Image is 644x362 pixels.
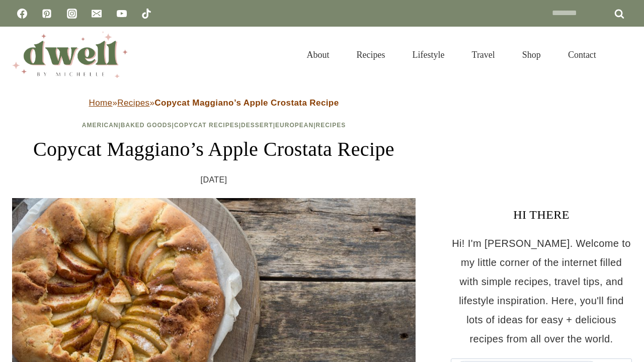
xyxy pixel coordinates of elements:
[154,98,339,108] strong: Copycat Maggiano’s Apple Crostata Recipe
[62,4,82,24] a: Instagram
[509,37,554,72] a: Shop
[293,37,610,72] nav: Primary Navigation
[275,122,313,129] a: European
[89,98,112,108] a: Home
[315,122,346,129] a: Recipes
[12,134,416,164] h1: Copycat Maggiano’s Apple Crostata Recipe
[451,206,632,224] h3: HI THERE
[293,37,343,72] a: About
[82,122,346,129] span: | | | | |
[12,32,128,78] img: DWELL by michelle
[343,37,399,72] a: Recipes
[136,4,156,24] a: TikTok
[117,98,149,108] a: Recipes
[37,4,57,24] a: Pinterest
[112,4,132,24] a: YouTube
[554,37,610,72] a: Contact
[121,122,172,129] a: Baked Goods
[87,4,107,24] a: Email
[201,172,227,188] time: [DATE]
[241,122,273,129] a: Dessert
[451,234,632,348] p: Hi! I'm [PERSON_NAME]. Welcome to my little corner of the internet filled with simple recipes, tr...
[89,98,339,108] span: » »
[615,46,632,63] button: View Search Form
[458,37,509,72] a: Travel
[82,122,119,129] a: American
[12,4,32,24] a: Facebook
[399,37,458,72] a: Lifestyle
[174,122,239,129] a: Copycat Recipes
